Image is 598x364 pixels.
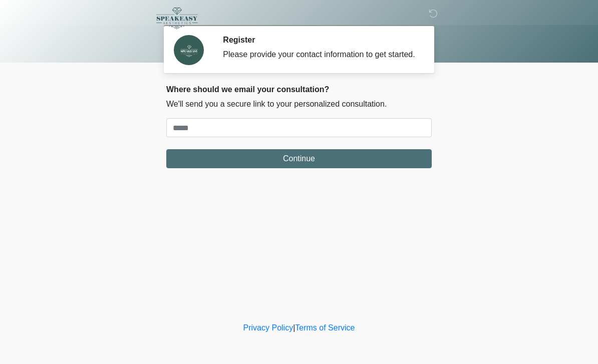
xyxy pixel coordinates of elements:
a: | [293,323,295,332]
div: Please provide your contact information to get started. [223,49,417,61]
h2: Register [223,35,417,45]
p: We'll send you a secure link to your personalized consultation. [166,98,432,110]
a: Privacy Policy [243,323,293,332]
img: Speakeasy Aesthetics GFE Logo [156,8,198,30]
button: Continue [166,149,432,168]
img: Agent Avatar [174,35,204,65]
a: Terms of Service [295,323,355,332]
h2: Where should we email your consultation? [166,85,432,94]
